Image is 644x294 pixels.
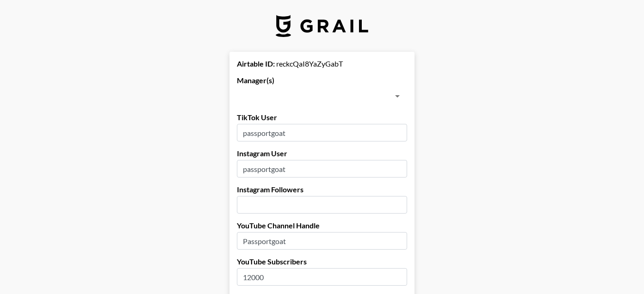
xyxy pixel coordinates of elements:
label: YouTube Subscribers [237,257,407,266]
img: Grail Talent Logo [276,15,368,37]
strong: Airtable ID: [237,59,275,68]
label: Instagram User [237,149,407,158]
label: TikTok User [237,113,407,122]
label: Manager(s) [237,76,407,85]
div: reckcQaI8YaZyGabT [237,59,407,68]
button: Open [391,90,404,103]
label: Instagram Followers [237,185,407,194]
label: YouTube Channel Handle [237,221,407,230]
